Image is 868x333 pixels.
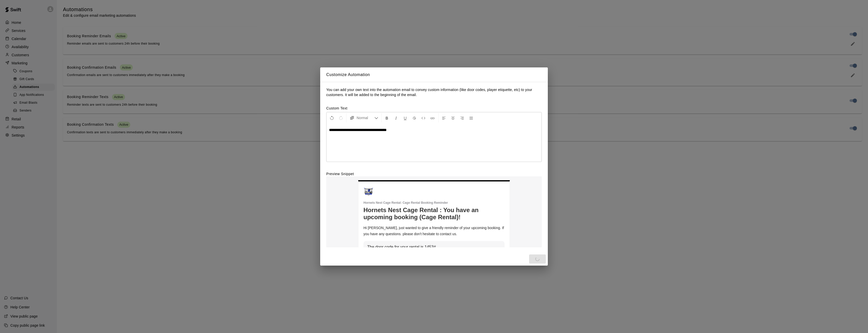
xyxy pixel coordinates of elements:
[320,67,548,82] h2: Customize Automation
[348,113,380,122] button: Formatting Options
[363,207,505,221] h1: Hornets Nest Cage Rental : You have an upcoming booking (Cage Rental)!
[328,113,336,122] button: Undo
[337,113,345,122] button: Redo
[467,113,475,122] button: Justify Align
[440,113,448,122] button: Left Align
[326,87,542,97] p: You can add your own text into the automation email to convey custom information (like door codes...
[326,106,542,111] label: Custom Text
[357,115,374,120] span: Normal
[449,113,457,122] button: Center Align
[392,113,400,122] button: Format Italics
[401,113,409,122] button: Format Underline
[363,187,374,197] img: Hornets Nest Cage Rental
[410,113,419,122] button: Format Strikethrough
[363,201,505,205] p: Hornets Nest Cage Rental : Cage Rental Booking Reminder
[326,171,542,176] label: Preview Snippet
[419,113,428,122] button: Insert Code
[383,113,391,122] button: Format Bold
[458,113,466,122] button: Right Align
[428,113,437,122] button: Insert Link
[363,225,505,237] p: Hi [PERSON_NAME], just wanted to give a friendly reminder of your upcoming booking. If you have a...
[367,245,436,249] span: The door code for your rental is 1453#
